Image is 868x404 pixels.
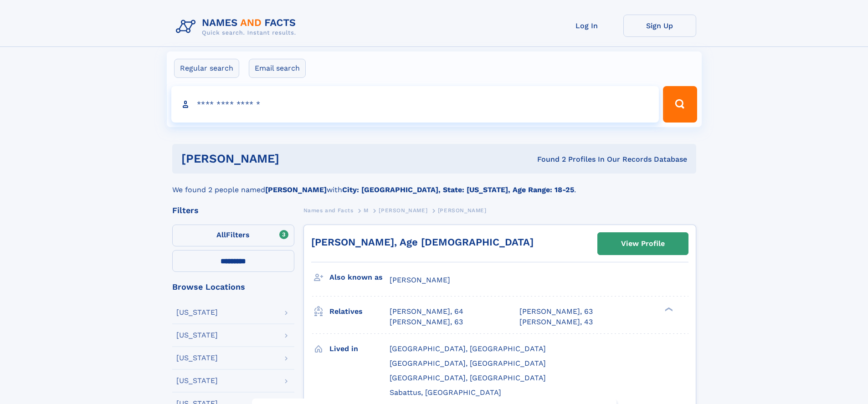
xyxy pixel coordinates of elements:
[216,230,226,239] span: All
[265,185,327,194] b: [PERSON_NAME]
[390,276,450,284] span: [PERSON_NAME]
[176,354,218,362] div: [US_STATE]
[249,59,306,78] label: Email search
[172,225,294,246] label: Filters
[172,283,294,291] div: Browse Locations
[519,307,593,317] a: [PERSON_NAME], 63
[171,86,659,123] input: search input
[172,206,294,215] div: Filters
[172,15,303,39] img: Logo Names and Facts
[663,307,673,312] div: ❯
[329,341,390,357] h3: Lived in
[176,309,218,316] div: [US_STATE]
[329,304,390,319] h3: Relatives
[174,59,239,78] label: Regular search
[342,185,574,194] b: City: [GEOGRAPHIC_DATA], State: [US_STATE], Age Range: 18-25
[390,307,463,317] a: [PERSON_NAME], 64
[364,205,369,216] a: M
[663,86,697,123] button: Search Button
[176,332,218,339] div: [US_STATE]
[364,207,369,214] span: M
[438,207,487,214] span: [PERSON_NAME]
[623,15,696,37] a: Sign Up
[329,270,390,285] h3: Also known as
[181,153,408,164] h1: [PERSON_NAME]
[172,174,696,195] div: We found 2 people named with .
[408,154,687,164] div: Found 2 Profiles In Our Records Database
[379,205,427,216] a: [PERSON_NAME]
[598,233,688,255] a: View Profile
[379,207,427,214] span: [PERSON_NAME]
[303,205,354,216] a: Names and Facts
[390,344,546,353] span: [GEOGRAPHIC_DATA], [GEOGRAPHIC_DATA]
[311,236,534,248] a: [PERSON_NAME], Age [DEMOGRAPHIC_DATA]
[621,233,665,254] div: View Profile
[390,373,546,382] span: [GEOGRAPHIC_DATA], [GEOGRAPHIC_DATA]
[519,317,593,327] a: [PERSON_NAME], 43
[550,15,623,37] a: Log In
[390,388,501,397] span: Sabattus, [GEOGRAPHIC_DATA]
[176,377,218,384] div: [US_STATE]
[390,317,463,327] a: [PERSON_NAME], 63
[390,359,546,368] span: [GEOGRAPHIC_DATA], [GEOGRAPHIC_DATA]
